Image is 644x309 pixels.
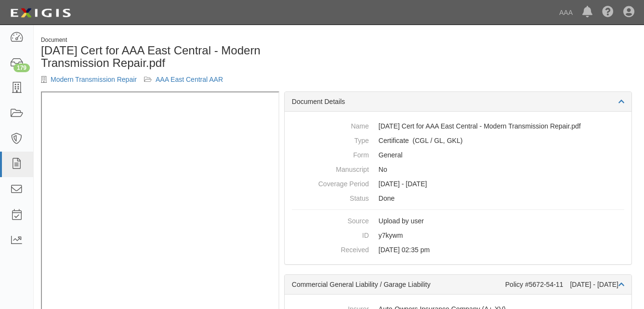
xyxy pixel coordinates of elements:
dd: No [292,162,624,177]
div: 179 [13,64,30,72]
dd: General [292,148,624,162]
a: Modern Transmission Repair [51,76,137,83]
dt: Form [292,148,369,160]
dd: Upload by user [292,214,624,228]
div: Document Details [285,92,631,112]
dt: Name [292,119,369,131]
dd: Commercial General Liability / Garage Liability Garage Keepers Liability [292,133,624,148]
dd: [DATE] 02:35 pm [292,243,624,257]
dt: Received [292,243,369,255]
dd: Done [292,191,624,206]
dt: Manuscript [292,162,369,174]
h1: [DATE] Cert for AAA East Central - Modern Transmission Repair.pdf [41,44,332,70]
a: AAA East Central AAR [156,76,223,83]
i: Help Center - Complianz [602,7,614,18]
dt: ID [292,228,369,240]
dt: Coverage Period [292,177,369,189]
img: logo-5460c22ac91f19d4615b14bd174203de0afe785f0fc80cf4dbbc73dc1793850b.png [7,4,74,22]
dd: [DATE] Cert for AAA East Central - Modern Transmission Repair.pdf [292,119,624,133]
dt: Source [292,214,369,226]
dt: Status [292,191,369,203]
a: AAA [554,3,578,22]
dd: [DATE] - [DATE] [292,177,624,191]
dd: y7kywm [292,228,624,243]
div: Document [41,36,332,44]
dt: Type [292,133,369,145]
div: Policy #5672-54-11 [DATE] - [DATE] [505,280,624,289]
div: Commercial General Liability / Garage Liability [292,280,505,289]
